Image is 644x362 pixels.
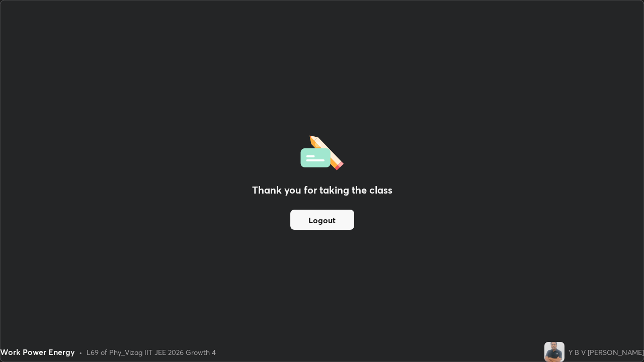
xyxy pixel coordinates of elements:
[569,347,644,357] div: Y B V [PERSON_NAME]
[544,342,565,362] img: f09b83cd05e24422a7e8873ef335b017.jpg
[79,347,83,357] div: •
[87,347,216,357] div: L69 of Phy_Vizag IIT JEE 2026 Growth 4
[300,132,344,170] img: offlineFeedback.1438e8b3.svg
[252,183,392,198] h2: Thank you for taking the class
[290,210,354,230] button: Logout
